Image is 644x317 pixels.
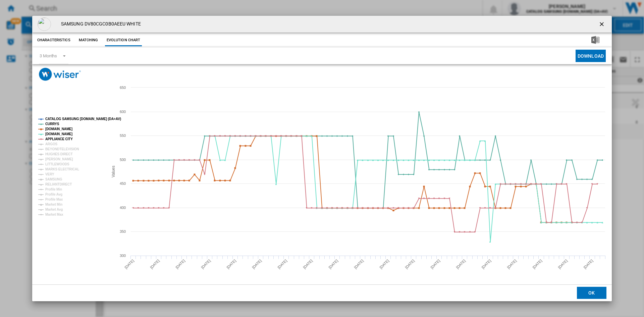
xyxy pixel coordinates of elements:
[111,166,116,177] tspan: Values
[404,259,415,270] tspan: [DATE]
[45,193,62,196] tspan: Profile Avg
[45,142,58,146] tspan: ARGOS
[45,157,73,161] tspan: [PERSON_NAME]
[120,206,126,210] tspan: 400
[120,158,126,162] tspan: 500
[226,259,237,270] tspan: [DATE]
[58,21,141,28] h4: SAMSUNG DV80CGC0B0AEEU WHITE
[430,259,441,270] tspan: [DATE]
[45,152,72,156] tspan: HUGHES DIRECT
[45,182,72,186] tspan: RELIANTDIRECT
[596,17,609,31] button: getI18NText('BUTTONS.CLOSE_DIALOG')
[45,117,121,121] tspan: CATALOG SAMSUNG [DOMAIN_NAME] (DA+AV)
[45,167,79,171] tspan: MARKS ELECTRICAL
[581,34,610,46] button: Download in Excel
[124,259,135,270] tspan: [DATE]
[45,137,73,141] tspan: APPLIANCE CITY
[598,21,606,29] ng-md-icon: getI18NText('BUTTONS.CLOSE_DIALOG')
[455,259,466,270] tspan: [DATE]
[481,259,492,270] tspan: [DATE]
[45,122,59,126] tspan: CURRYS
[557,259,568,270] tspan: [DATE]
[277,259,288,270] tspan: [DATE]
[45,213,63,216] tspan: Market Max
[74,34,103,46] button: Matching
[302,259,313,270] tspan: [DATE]
[120,110,126,114] tspan: 600
[45,162,69,166] tspan: LITTLEWOODS
[45,203,62,206] tspan: Market Min
[175,259,186,270] tspan: [DATE]
[251,259,262,270] tspan: [DATE]
[506,259,517,270] tspan: [DATE]
[45,147,79,151] tspan: BEYONDTELEVISION
[120,86,126,90] tspan: 650
[328,259,339,270] tspan: [DATE]
[577,287,606,299] button: OK
[32,16,612,301] md-dialog: Product popup
[200,259,211,270] tspan: [DATE]
[45,132,72,136] tspan: [DOMAIN_NAME]
[40,53,57,58] div: 3 Months
[120,134,126,138] tspan: 550
[36,34,72,46] button: Characteristics
[532,259,543,270] tspan: [DATE]
[120,181,126,186] tspan: 450
[583,259,594,270] tspan: [DATE]
[45,198,63,201] tspan: Profile Max
[591,36,599,44] img: excel-24x24.png
[576,50,606,62] button: Download
[45,177,62,181] tspan: SAMSUNG
[45,188,62,191] tspan: Profile Min
[353,259,364,270] tspan: [DATE]
[39,68,81,81] img: logo_wiser_300x94.png
[120,254,126,258] tspan: 300
[45,127,72,131] tspan: [DOMAIN_NAME]
[379,259,390,270] tspan: [DATE]
[105,34,142,46] button: Evolution chart
[120,229,126,233] tspan: 350
[45,208,63,211] tspan: Market Avg
[38,17,51,31] img: empty.gif
[45,172,54,176] tspan: VERY
[149,259,160,270] tspan: [DATE]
